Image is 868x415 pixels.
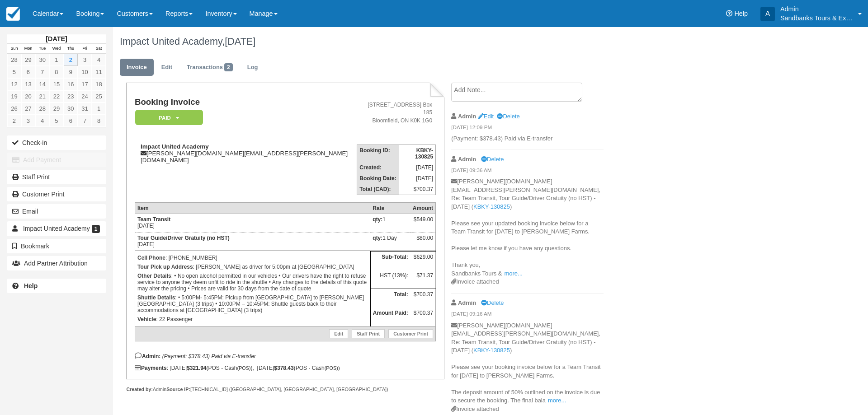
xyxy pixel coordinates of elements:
[360,101,432,124] address: [STREET_ADDRESS] Box 185 Bloomfield, ON K0K 1G0
[7,170,106,184] a: Staff Print
[7,90,21,103] a: 19
[135,109,200,126] a: Paid
[21,66,35,78] a: 6
[35,90,49,103] a: 21
[46,35,67,42] strong: [DATE]
[49,78,63,90] a: 15
[166,387,190,392] strong: Source IP:
[399,184,436,195] td: $700.37
[162,353,256,359] em: (Payment: $378.43) Paid via E-transfer
[7,221,106,236] a: Impact United Academy 1
[357,173,399,184] th: Booking Date:
[504,270,522,277] a: more...
[451,405,604,414] div: Invoice attached
[137,216,170,223] strong: Team Transit
[478,113,494,120] a: Edit
[329,329,348,338] a: Edit
[481,299,504,306] a: Delete
[451,322,604,405] p: [PERSON_NAME][DOMAIN_NAME][EMAIL_ADDRESS][PERSON_NAME][DOMAIN_NAME], Re: Team Transit, Tour Guide...
[399,173,436,184] td: [DATE]
[734,10,748,17] span: Help
[415,147,433,160] strong: KBKY-130825
[137,316,156,322] strong: Vehicle
[92,78,106,90] a: 18
[137,294,175,301] strong: Shuttle Details
[224,63,233,71] span: 2
[7,279,106,293] a: Help
[7,153,106,167] button: Add Payment
[135,214,370,232] td: [DATE]
[370,252,410,270] th: Sub-Total:
[458,113,476,120] strong: Admin
[120,59,154,76] a: Invoice
[21,115,35,127] a: 3
[49,90,63,103] a: 22
[6,7,20,21] img: checkfront-main-nav-mini-logo.png
[237,365,251,371] small: (POS)
[135,232,370,251] td: [DATE]
[21,44,35,54] th: Mon
[35,78,49,90] a: 14
[370,232,410,251] td: 1 Day
[458,156,476,163] strong: Admin
[92,90,106,103] a: 25
[64,115,78,127] a: 6
[180,59,240,76] a: Transactions2
[370,289,410,308] th: Total:
[35,66,49,78] a: 7
[49,115,63,127] a: 5
[726,10,732,17] i: Help
[64,54,78,66] a: 2
[23,225,90,232] span: Impact United Academy
[451,310,604,320] em: [DATE] 09:16 AM
[187,365,206,371] strong: $321.94
[92,225,100,233] span: 1
[7,78,21,90] a: 12
[92,44,106,54] th: Sat
[7,187,106,201] a: Customer Print
[155,59,179,76] a: Edit
[135,110,203,126] em: Paid
[451,124,604,134] em: [DATE] 12:09 PM
[137,264,193,270] strong: Tour Pick up Address
[7,44,21,54] th: Sun
[357,184,399,195] th: Total (CAD):
[473,203,510,210] a: KBKY-130825
[135,98,357,107] h1: Booking Invoice
[370,202,410,214] th: Rate
[7,115,21,127] a: 2
[64,90,78,103] a: 23
[92,103,106,115] a: 1
[548,397,566,404] a: more...
[135,365,436,371] div: : [DATE] (POS - Cash ), [DATE] (POS - Cash )
[35,103,49,115] a: 28
[78,54,92,66] a: 3
[325,365,338,371] small: (POS)
[78,78,92,90] a: 17
[137,315,368,324] p: : 22 Passenger
[7,256,106,270] button: Add Partner Attribution
[135,353,160,359] strong: Admin:
[137,293,368,315] p: : • 5:00PM- 5:45PM: Pickup from [GEOGRAPHIC_DATA] to [PERSON_NAME][GEOGRAPHIC_DATA] (3 trips) • 1...
[410,202,436,214] th: Amount
[451,167,604,177] em: [DATE] 09:36 AM
[357,145,399,162] th: Booking ID:
[413,216,433,230] div: $549.00
[78,44,92,54] th: Fri
[64,78,78,90] a: 16
[78,103,92,115] a: 31
[497,113,519,120] a: Delete
[780,14,853,23] p: Sandbanks Tours & Experiences
[451,278,604,286] div: Invoice attached
[135,365,167,371] strong: Payments
[135,143,357,163] div: [PERSON_NAME][DOMAIN_NAME][EMAIL_ADDRESS][PERSON_NAME][DOMAIN_NAME]
[357,162,399,173] th: Created:
[92,66,106,78] a: 11
[137,253,368,262] p: : [PHONE_NUMBER]
[64,44,78,54] th: Thu
[370,308,410,326] th: Amount Paid:
[64,103,78,115] a: 30
[473,347,510,354] a: KBKY-130825
[7,66,21,78] a: 5
[760,7,775,21] div: A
